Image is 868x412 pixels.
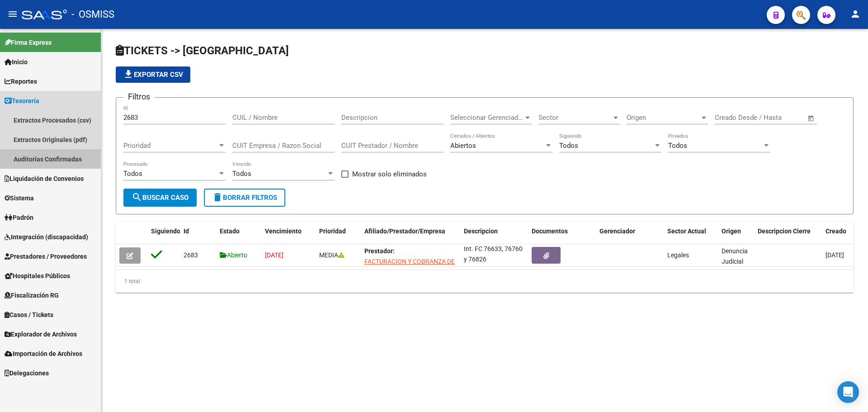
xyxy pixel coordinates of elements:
span: Mostrar solo eliminados [352,169,427,180]
h3: Filtros [123,90,155,103]
datatable-header-cell: Descripcion Cierre [754,222,822,251]
span: Afiliado/Prestador/Empresa [364,227,445,235]
datatable-header-cell: Prioridad [316,222,361,251]
div: 1 total [116,270,854,293]
button: Open calendar [806,113,816,123]
span: Prestadores / Proveedores [5,251,87,261]
button: Borrar Filtros [204,189,285,207]
span: [DATE] [265,251,283,259]
span: Importación de Archivos [5,349,82,359]
mat-icon: person [850,9,861,19]
button: Exportar CSV [116,66,190,83]
button: Buscar Caso [123,189,197,207]
datatable-header-cell: Descripcion [460,222,528,251]
span: Exportar CSV [123,71,183,79]
span: Seleccionar Gerenciador [450,114,524,122]
span: Explorador de Archivos [5,329,77,339]
span: Legales [667,251,689,259]
span: Fiscalización RG [5,290,59,300]
span: Sistema [5,193,34,203]
span: Padrón [5,213,33,223]
datatable-header-cell: Estado [216,222,261,251]
datatable-header-cell: Gerenciador [596,222,664,251]
span: Prioridad [319,227,346,235]
datatable-header-cell: Afiliado/Prestador/Empresa [361,222,460,251]
span: Todos [123,170,142,178]
span: Todos [668,142,687,150]
mat-icon: file_download [123,69,134,80]
div: Open Intercom Messenger [837,381,859,403]
span: Gerenciador [599,227,635,235]
span: Sector [538,114,612,122]
span: Casos / Tickets [5,310,53,320]
span: Descripcion [464,227,498,235]
span: Denuncia Judicial [722,247,748,265]
span: Documentos [532,227,568,235]
span: Tesorería [5,96,39,106]
span: Todos [559,142,578,150]
span: Prioridad [123,142,217,150]
span: Buscar Caso [132,194,189,202]
datatable-header-cell: Sector Actual [664,222,718,251]
span: Sector Actual [667,227,706,235]
span: Todos [232,170,251,178]
mat-icon: menu [7,9,18,19]
span: Reportes [5,76,37,86]
span: Abiertos [450,142,476,150]
datatable-header-cell: Origen [718,222,754,251]
span: Descripcion Cierre [758,227,811,235]
input: Fecha fin [759,114,803,122]
span: Id [184,227,189,235]
strong: Prestador: [364,247,395,255]
span: Creado [826,227,846,235]
span: - OSMISS [71,5,114,24]
mat-icon: delete [212,192,223,203]
span: Estado [220,227,240,235]
span: FACTURACION Y COBRANZA DE LOS EFECTORES PUBLICOS S.E. [364,258,455,275]
span: TICKETS -> [GEOGRAPHIC_DATA] [116,44,289,57]
span: Origen [627,114,700,122]
span: Inicio [5,57,28,67]
span: 2683 [184,251,198,259]
mat-icon: search [132,192,142,203]
span: Siguiendo [151,227,180,235]
span: Borrar Filtros [212,194,277,202]
span: Hospitales Públicos [5,271,70,281]
span: MEDIA [319,251,344,259]
span: [DATE] [826,251,844,259]
datatable-header-cell: Documentos [528,222,596,251]
span: Delegaciones [5,368,49,378]
input: Fecha inicio [715,114,751,122]
span: Firma Express [5,38,52,47]
datatable-header-cell: Siguiendo [147,222,180,251]
span: Integración (discapacidad) [5,232,88,242]
datatable-header-cell: Vencimiento [261,222,316,251]
span: Abierto [220,251,247,259]
datatable-header-cell: Id [180,222,216,251]
span: Vencimiento [265,227,302,235]
span: Origen [722,227,741,235]
span: Liquidación de Convenios [5,174,84,184]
